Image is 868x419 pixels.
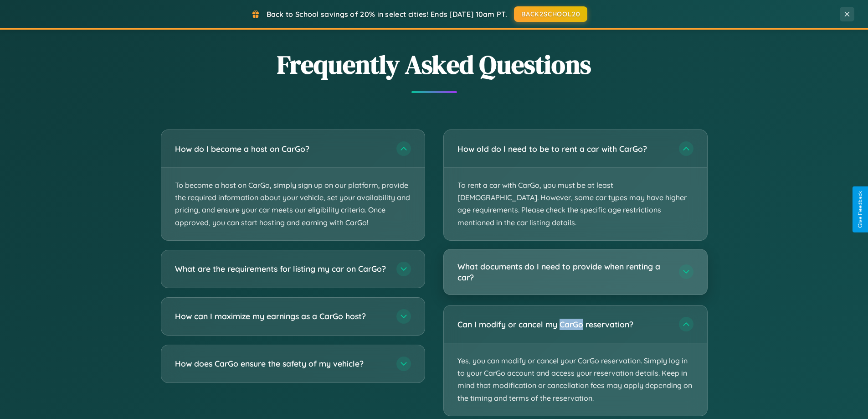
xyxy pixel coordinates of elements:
h3: What are the requirements for listing my car on CarGo? [175,263,387,274]
p: To rent a car with CarGo, you must be at least [DEMOGRAPHIC_DATA]. However, some car types may ha... [444,168,707,240]
span: Back to School savings of 20% in select cities! Ends [DATE] 10am PT. [267,10,507,19]
h3: Can I modify or cancel my CarGo reservation? [457,319,670,330]
div: Give Feedback [857,191,863,228]
h2: Frequently Asked Questions [161,47,708,82]
p: To become a host on CarGo, simply sign up on our platform, provide the required information about... [161,168,425,240]
h3: How old do I need to be to rent a car with CarGo? [457,143,670,155]
p: Yes, you can modify or cancel your CarGo reservation. Simply log in to your CarGo account and acc... [444,343,707,416]
h3: How do I become a host on CarGo? [175,143,387,155]
h3: How does CarGo ensure the safety of my vehicle? [175,358,387,369]
h3: How can I maximize my earnings as a CarGo host? [175,310,387,322]
button: BACK2SCHOOL20 [514,6,587,22]
h3: What documents do I need to provide when renting a car? [457,261,670,283]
